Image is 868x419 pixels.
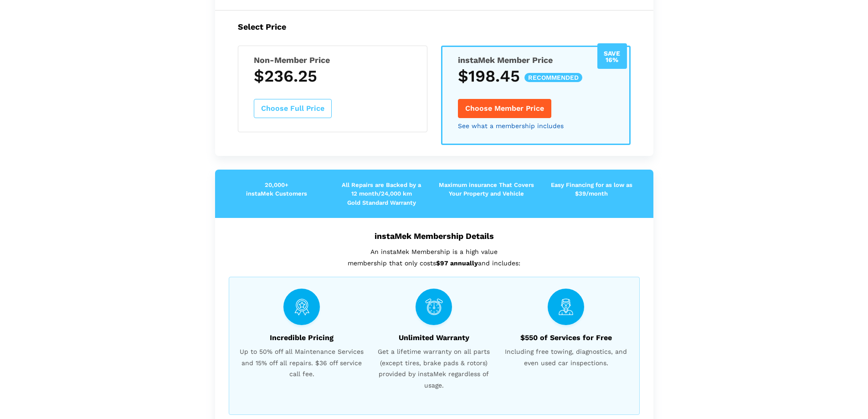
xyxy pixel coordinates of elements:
strong: $97 annually [436,259,478,267]
h5: instaMek Member Price [458,55,614,65]
a: See what a membership includes [458,123,564,129]
h5: Non-Member Price [254,55,411,65]
span: Up to 50% off all Maintenance Services and 15% off all repairs. $36 off service call fee. [238,346,366,380]
h6: Unlimited Warranty [370,334,498,342]
button: Choose Full Price [254,99,332,118]
span: Including free towing, diagnostics, and even used car inspections. [502,346,630,368]
button: Choose Member Price [458,99,551,118]
p: Easy Financing for as low as $39/month [539,181,644,198]
h3: $198.45 [458,67,614,86]
p: Maximum insurance That Covers Your Property and Vehicle [434,181,539,198]
p: All Repairs are Backed by a 12 month/24,000 km Gold Standard Warranty [329,181,434,207]
span: recommended [524,73,582,82]
h3: $236.25 [254,67,411,86]
p: 20,000+ instaMek Customers [224,181,329,198]
p: An instaMek Membership is a high value membership that only costs and includes: [229,246,640,269]
h5: Select Price [238,22,631,31]
h5: instaMek Membership Details [229,231,640,241]
h6: Incredible Pricing [238,334,366,342]
span: Get a lifetime warranty on all parts (except tires, brake pads & rotors) provided by instaMek reg... [370,346,498,391]
h6: $550 of Services for Free [502,334,630,342]
div: Save 16% [597,43,627,69]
